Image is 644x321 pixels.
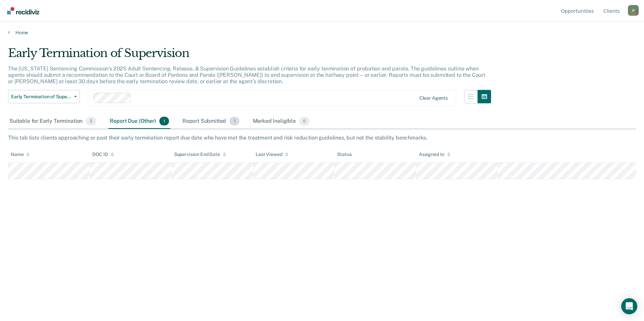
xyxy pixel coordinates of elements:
a: Home [8,30,636,36]
span: 0 [299,117,310,125]
button: Early Termination of Supervision [8,90,80,103]
button: Profile dropdown button [628,5,639,16]
div: Clear agents [419,95,448,101]
div: Last Viewed [256,152,288,157]
p: The [US_STATE] Sentencing Commission’s 2025 Adult Sentencing, Release, & Supervision Guidelines e... [8,65,485,85]
div: Early Termination of Supervision [8,46,491,65]
span: 1 [229,117,239,125]
img: Recidiviz [7,7,39,14]
div: Assigned to [419,152,450,157]
div: Status [337,152,352,157]
div: Report Due (Other)1 [108,114,170,129]
div: Suitable for Early Termination2 [8,114,98,129]
div: DOC ID [92,152,114,157]
div: Open Intercom Messenger [621,298,637,314]
span: Early Termination of Supervision [11,94,71,100]
div: Marked Ineligible0 [252,114,311,129]
div: Supervision End Date [174,152,226,157]
div: This tab lists clients approaching or past their early termination report due date who have met t... [8,135,636,141]
div: Name [11,152,30,157]
span: 2 [86,117,96,125]
span: 1 [159,117,169,125]
div: J P [628,5,639,16]
div: Report Submitted1 [181,114,241,129]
